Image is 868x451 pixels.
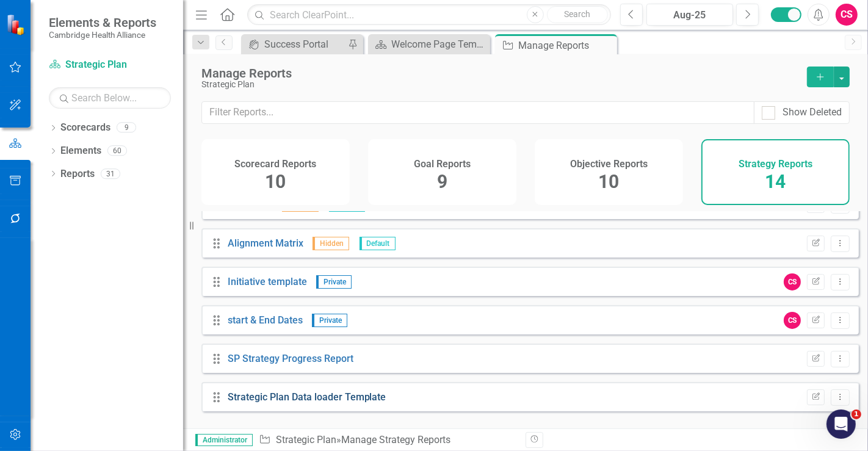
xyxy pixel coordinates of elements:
[49,87,171,109] input: Search Below...
[852,410,861,419] span: 1
[784,273,801,290] div: CS
[316,275,352,289] span: Private
[60,121,110,135] a: Scorecards
[414,159,471,170] h4: Goal Reports
[107,146,127,156] div: 60
[228,391,386,403] a: Strategic Plan Data loader Template
[60,144,101,158] a: Elements
[247,4,611,26] input: Search ClearPoint...
[6,14,27,35] img: ClearPoint Strategy
[235,159,317,170] h4: Scorecard Reports
[201,80,795,89] div: Strategic Plan
[836,4,858,26] button: CS
[437,171,447,192] span: 9
[60,167,95,181] a: Reports
[244,37,345,52] a: Success Portal
[313,237,349,250] span: Hidden
[765,171,786,192] span: 14
[117,123,136,133] div: 9
[518,38,614,53] div: Manage Reports
[259,433,516,447] div: » Manage Strategy Reports
[266,171,286,192] span: 10
[784,312,801,329] div: CS
[312,314,347,327] span: Private
[646,4,733,26] button: Aug-25
[49,15,156,30] span: Elements & Reports
[264,37,345,52] div: Success Portal
[195,434,253,446] span: Administrator
[49,58,171,72] a: Strategic Plan
[201,67,795,80] div: Manage Reports
[391,37,487,52] div: Welcome Page Template
[228,314,303,326] a: start & End Dates
[783,106,842,120] div: Show Deleted
[547,6,608,23] button: Search
[360,237,396,250] span: Default
[651,8,729,23] div: Aug-25
[228,276,307,287] a: Initiative template
[49,30,156,40] small: Cambridge Health Alliance
[228,353,353,364] a: SP Strategy Progress Report
[570,159,648,170] h4: Objective Reports
[101,168,120,179] div: 31
[276,434,336,446] a: Strategic Plan
[228,237,303,249] a: Alignment Matrix
[201,101,754,124] input: Filter Reports...
[564,9,590,19] span: Search
[599,171,620,192] span: 10
[739,159,812,170] h4: Strategy Reports
[826,410,856,439] iframe: Intercom live chat
[371,37,487,52] a: Welcome Page Template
